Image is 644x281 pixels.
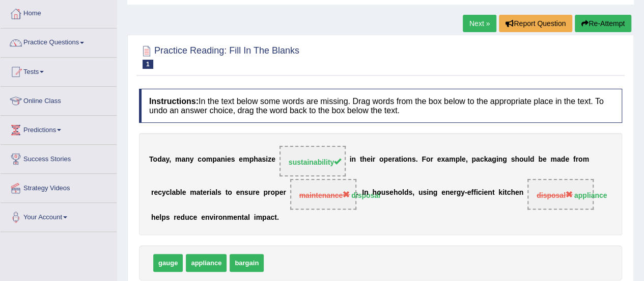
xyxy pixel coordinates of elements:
[201,213,205,221] b: e
[515,156,519,164] b: h
[277,213,279,221] b: .
[362,156,367,164] b: h
[373,156,375,164] b: r
[383,156,388,164] b: p
[159,213,161,221] b: l
[488,189,492,197] b: n
[217,156,221,164] b: a
[262,156,266,164] b: s
[403,156,408,164] b: o
[209,189,211,197] b: i
[379,156,384,164] b: o
[349,156,351,164] b: i
[162,189,166,197] b: y
[218,213,223,221] b: o
[408,189,412,197] b: s
[484,156,488,164] b: k
[207,189,209,197] b: r
[258,156,262,164] b: a
[153,156,158,164] b: o
[151,189,154,197] b: r
[377,189,381,197] b: o
[149,156,153,164] b: T
[266,156,268,164] b: i
[399,156,401,164] b: t
[236,189,240,197] b: e
[429,189,433,197] b: n
[460,156,462,164] b: l
[578,156,583,164] b: o
[249,156,254,164] b: p
[248,213,250,221] b: l
[213,213,215,221] b: i
[161,213,166,221] b: p
[528,156,530,164] b: l
[243,156,249,164] b: m
[227,213,233,221] b: m
[275,189,279,197] b: p
[166,189,170,197] b: c
[398,189,402,197] b: o
[190,156,194,164] b: y
[484,189,488,197] b: e
[351,156,356,164] b: n
[253,189,255,197] b: r
[254,213,256,221] b: i
[492,156,496,164] b: g
[356,189,358,197] b: .
[268,156,271,164] b: z
[175,156,181,164] b: m
[197,189,201,197] b: a
[362,189,364,197] b: I
[449,156,455,164] b: m
[189,213,193,221] b: c
[465,189,467,197] b: -
[217,189,221,197] b: s
[416,156,418,164] b: .
[480,156,484,164] b: c
[575,15,631,32] button: Re-Attempt
[240,189,244,197] b: n
[230,254,264,272] span: bargain
[182,189,186,197] b: e
[426,156,431,164] b: o
[1,87,117,112] a: Online Class
[176,189,180,197] b: b
[254,156,258,164] b: h
[172,189,176,197] b: a
[283,189,286,197] b: r
[262,213,267,221] b: p
[180,189,182,197] b: l
[402,189,404,197] b: l
[441,189,445,197] b: e
[422,156,426,164] b: F
[573,156,576,164] b: f
[169,156,171,164] b: ,
[561,156,566,164] b: d
[395,156,399,164] b: a
[220,156,225,164] b: n
[267,213,271,221] b: a
[389,189,394,197] b: e
[392,156,395,164] b: r
[215,189,217,197] b: l
[478,189,482,197] b: c
[507,189,511,197] b: c
[498,189,502,197] b: k
[457,189,461,197] b: g
[471,156,476,164] b: p
[364,189,369,197] b: n
[502,189,505,197] b: i
[498,156,503,164] b: n
[527,179,594,210] span: Drop target
[394,189,398,197] b: h
[492,189,495,197] b: t
[206,156,212,164] b: m
[1,145,117,170] a: Success Stories
[385,189,389,197] b: s
[462,156,466,164] b: e
[165,156,169,164] b: y
[177,213,181,221] b: e
[1,174,117,199] a: Strategy Videos
[1,203,117,228] a: Your Account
